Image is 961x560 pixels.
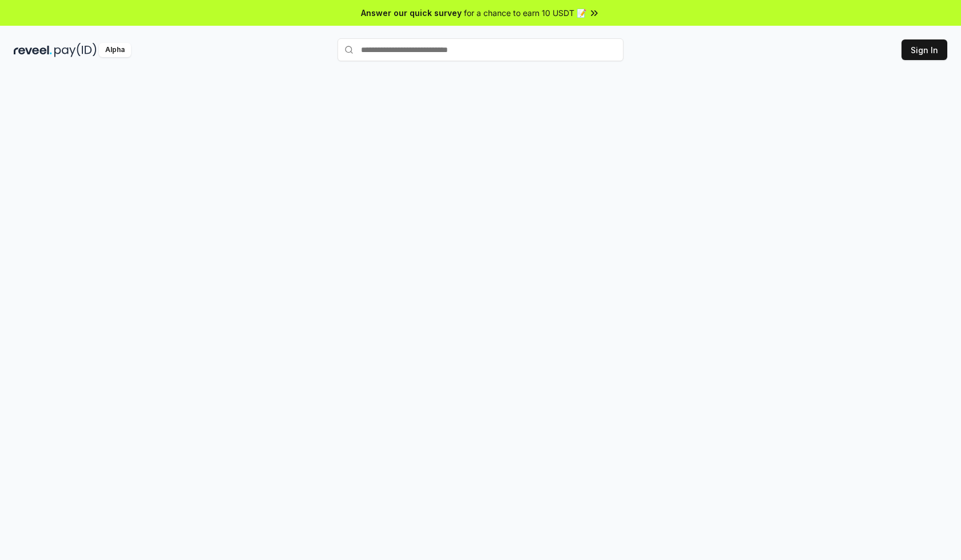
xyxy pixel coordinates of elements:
[54,43,97,57] img: pay_id
[99,43,131,57] div: Alpha
[902,39,947,60] button: Sign In
[14,43,52,57] img: reveel_dark
[361,7,462,19] span: Answer our quick survey
[464,7,586,19] span: for a chance to earn 10 USDT 📝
